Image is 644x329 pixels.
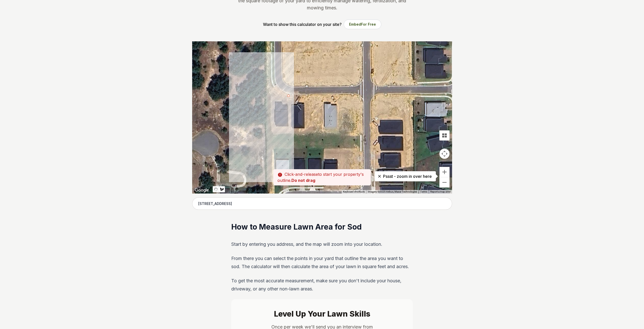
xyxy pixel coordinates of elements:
h2: Level Up Your Lawn Skills [237,309,407,318]
p: To get the most accurate measurement, make sure you don't include your house, driveway, or any ot... [231,277,413,293]
button: Map camera controls [439,149,450,159]
p: Want to show this calculator on your site? [263,21,342,27]
button: Zoom out [439,177,450,187]
button: EmbedFor Free [344,20,381,29]
img: Google [193,187,210,194]
button: Keyboard shortcuts [343,190,365,194]
span: Imagery ©2025 Airbus, Maxar Technologies [368,190,417,193]
a: Terms (opens in new tab) [420,190,427,193]
p: Start by entering you address, and the map will zoom into your location. [231,240,413,248]
button: Stop drawing [213,186,219,192]
a: Open this area in Google Maps (opens a new window) [193,187,210,194]
p: From there you can select the points in your yard that outline the area you want to sod. The calc... [231,254,413,271]
button: Tilt map [439,130,450,141]
button: Draw a shape [219,186,225,192]
p: to start your property's outline. [273,169,371,185]
a: Report a map error [430,190,451,193]
h2: How to Measure Lawn Area for Sod [231,222,413,232]
strong: Do not drag [291,178,315,183]
button: Zoom in [439,167,450,177]
input: Enter your address to get started [192,197,452,210]
span: Click-and-release [285,172,318,177]
p: Pssst - zoom in over here [379,173,432,179]
span: For Free [361,22,376,26]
